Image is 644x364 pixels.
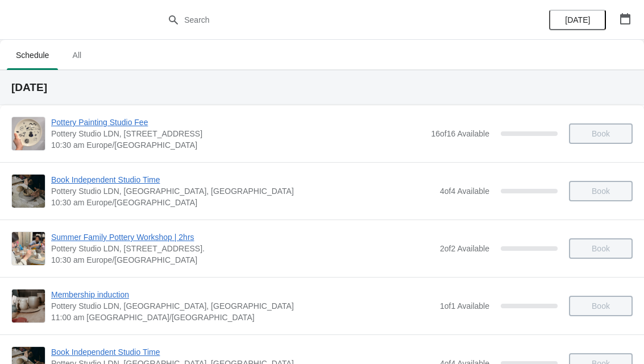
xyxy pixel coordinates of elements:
span: 1 of 1 Available [440,301,489,311]
span: 11:00 am [GEOGRAPHIC_DATA]/[GEOGRAPHIC_DATA] [51,312,434,323]
span: All [63,45,91,65]
span: Book Independent Studio Time [51,174,434,185]
span: Pottery Painting Studio Fee [51,117,425,128]
span: 4 of 4 Available [440,187,489,196]
span: Pottery Studio LDN, [GEOGRAPHIC_DATA], [GEOGRAPHIC_DATA] [51,185,434,197]
img: Summer Family Pottery Workshop | 2hrs | Pottery Studio LDN, unit 1.3, 10 Monro Way, North Greenwi... [12,232,45,265]
span: 2 of 2 Available [440,244,489,253]
button: [DATE] [549,10,606,30]
span: 10:30 am Europe/[GEOGRAPHIC_DATA] [51,197,434,208]
span: Membership induction [51,289,434,300]
span: 10:30 am Europe/[GEOGRAPHIC_DATA] [51,139,425,151]
img: Membership induction | Pottery Studio LDN, Monro Way, London, UK | 11:00 am Europe/London [12,289,45,322]
input: Search [184,10,483,30]
span: Pottery Studio LDN, [STREET_ADDRESS] [51,128,425,139]
h2: [DATE] [11,82,633,93]
img: Book Independent Studio Time | Pottery Studio LDN, London, UK | 10:30 am Europe/London [12,175,45,207]
span: 16 of 16 Available [431,129,489,138]
span: 10:30 am Europe/[GEOGRAPHIC_DATA] [51,254,434,266]
span: Schedule [7,45,58,65]
span: [DATE] [565,15,590,24]
span: Summer Family Pottery Workshop | 2hrs [51,231,434,243]
span: Pottery Studio LDN, [GEOGRAPHIC_DATA], [GEOGRAPHIC_DATA] [51,300,434,312]
span: Book Independent Studio Time [51,346,434,358]
img: Pottery Painting Studio Fee | Pottery Studio LDN, Unit 1.3, Building A4, 10 Monro Way, London, SE... [12,117,45,150]
span: Pottery Studio LDN, [STREET_ADDRESS]. [51,243,434,254]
